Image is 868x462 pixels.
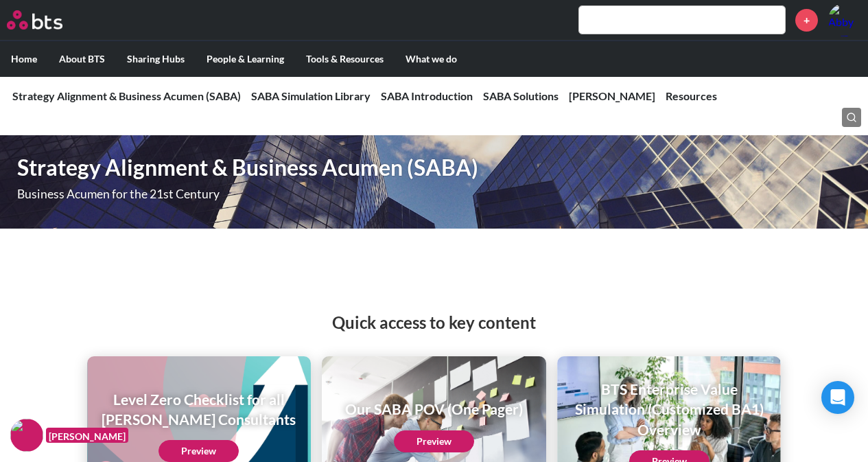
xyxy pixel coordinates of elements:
[97,389,302,430] h1: Level Zero Checklist for all [PERSON_NAME] Consultants
[7,10,62,30] img: BTS Logo
[828,3,861,36] img: Abby Terry
[7,10,88,30] a: Go home
[196,41,295,77] label: People & Learning
[666,89,717,102] a: Resources
[10,419,43,452] img: F
[345,399,523,419] h1: Our SABA POV (One Pager)
[295,41,395,77] label: Tools & Resources
[395,41,468,77] label: What we do
[795,9,818,32] a: +
[159,440,239,462] a: Preview
[394,430,474,452] a: Preview
[48,41,116,77] label: About BTS
[17,152,600,183] h1: Strategy Alignment & Business Acumen (SABA)
[12,89,241,102] a: Strategy Alignment & Business Acumen (SABA)
[251,89,371,102] a: SABA Simulation Library
[17,188,484,200] p: Business Acumen for the 21st Century
[381,89,473,102] a: SABA Introduction
[821,381,854,414] div: Open Intercom Messenger
[46,428,128,443] figcaption: [PERSON_NAME]
[483,89,559,102] a: SABA Solutions
[569,89,655,102] a: [PERSON_NAME]
[567,379,772,439] h1: BTS Enterprise Value Simulation (Customized BA1) Overview
[116,41,196,77] label: Sharing Hubs
[828,3,861,36] a: Profile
